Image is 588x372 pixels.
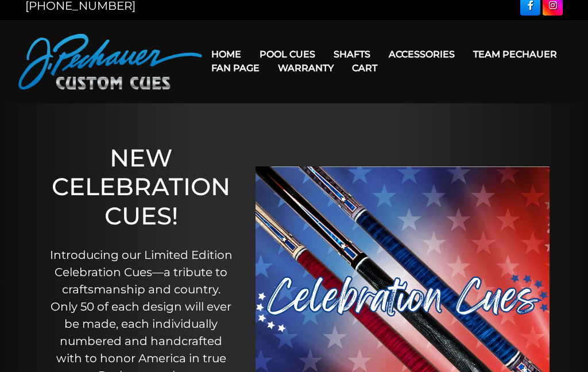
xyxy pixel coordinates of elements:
[202,53,269,83] a: Fan Page
[269,53,343,83] a: Warranty
[343,53,386,83] a: Cart
[464,40,566,69] a: Team Pechauer
[202,40,250,69] a: Home
[50,144,233,230] h1: NEW CELEBRATION CUES!
[18,34,202,90] img: Pechauer Custom Cues
[250,40,324,69] a: Pool Cues
[324,40,380,69] a: Shafts
[380,40,464,69] a: Accessories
